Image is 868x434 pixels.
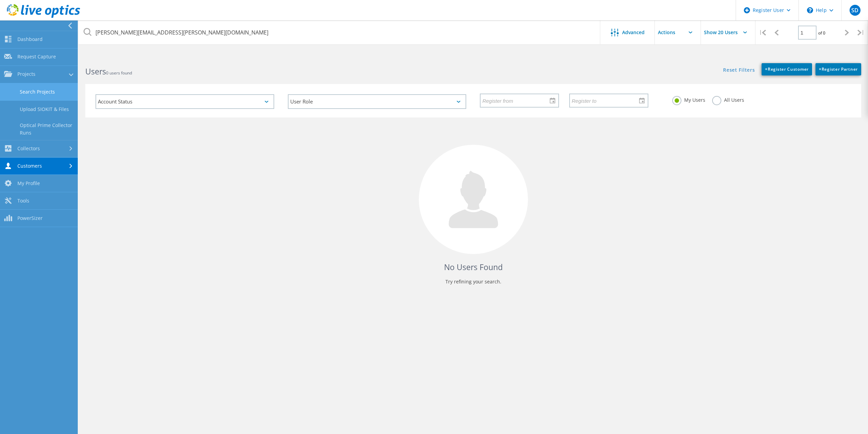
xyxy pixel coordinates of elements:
[7,14,80,19] a: Live Optics Dashboard
[854,20,868,45] div: |
[92,276,854,287] p: Try refining your search.
[819,66,858,72] span: Register Partner
[807,7,813,13] svg: \n
[85,66,106,77] b: Users
[762,63,812,75] a: +Register Customer
[818,30,825,36] span: of 0
[570,94,643,107] input: Register to
[672,96,705,102] label: My Users
[288,94,467,109] div: User Role
[481,94,554,107] input: Register from
[815,63,861,75] a: +Register Partner
[106,70,132,76] span: 0 users found
[712,96,744,102] label: All Users
[765,66,768,72] b: +
[92,262,854,273] h4: No Users Found
[723,68,755,73] a: Reset Filters
[755,20,769,45] div: |
[78,20,601,44] input: Search users by name, email, company, etc.
[819,66,822,72] b: +
[622,30,645,35] span: Advanced
[765,66,809,72] span: Register Customer
[95,94,274,109] div: Account Status
[851,8,858,13] span: SD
